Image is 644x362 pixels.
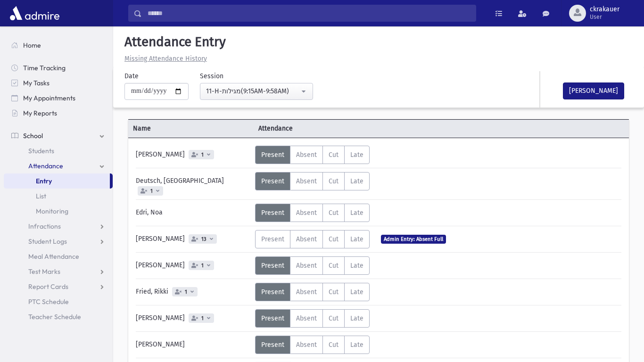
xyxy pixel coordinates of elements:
[23,109,57,117] span: My Reports
[329,314,339,322] span: Cut
[255,336,370,354] div: AttTypes
[296,151,317,159] span: Absent
[350,262,363,270] span: Late
[4,38,113,53] a: Home
[255,146,370,164] div: AttTypes
[200,71,223,81] label: Session
[36,177,52,185] span: Entry
[131,309,255,328] div: [PERSON_NAME]
[28,313,81,321] span: Teacher Schedule
[4,173,110,189] a: Entry
[4,158,113,173] a: Attendance
[261,151,284,159] span: Present
[255,172,370,190] div: AttTypes
[131,146,255,164] div: [PERSON_NAME]
[199,152,206,158] span: 1
[28,162,63,170] span: Attendance
[4,106,113,121] a: My Reports
[329,151,339,159] span: Cut
[131,230,255,248] div: [PERSON_NAME]
[131,283,255,301] div: Fried, Rikki
[28,282,68,291] span: Report Cards
[4,204,113,219] a: Monitoring
[4,234,113,249] a: Student Logs
[131,256,255,275] div: [PERSON_NAME]
[255,230,370,248] div: AttTypes
[4,309,113,324] a: Teacher Schedule
[124,71,139,81] label: Date
[23,64,66,72] span: Time Tracking
[36,207,68,215] span: Monitoring
[23,132,43,140] span: School
[563,82,624,99] button: [PERSON_NAME]
[261,314,284,322] span: Present
[329,262,339,270] span: Cut
[254,123,379,133] span: Attendance
[296,341,317,349] span: Absent
[261,235,284,243] span: Present
[131,172,255,196] div: Deutsch, [GEOGRAPHIC_DATA]
[28,267,60,276] span: Test Marks
[121,55,207,63] a: Missing Attendance History
[128,123,254,133] span: Name
[28,147,54,155] span: Students
[350,288,363,296] span: Late
[199,315,206,321] span: 1
[255,283,370,301] div: AttTypes
[4,143,113,158] a: Students
[261,341,284,349] span: Present
[4,264,113,279] a: Test Marks
[350,177,363,185] span: Late
[131,204,255,222] div: Edri, Noa
[255,256,370,275] div: AttTypes
[199,263,206,269] span: 1
[4,294,113,309] a: PTC Schedule
[261,288,284,296] span: Present
[296,288,317,296] span: Absent
[36,192,46,200] span: List
[4,90,113,106] a: My Appointments
[149,188,155,194] span: 1
[206,86,299,96] div: 11-H-מגילות(9:15AM-9:58AM)
[4,189,113,204] a: List
[28,237,67,246] span: Student Logs
[8,4,62,23] img: AdmirePro
[329,177,339,185] span: Cut
[183,289,189,295] span: 1
[255,309,370,328] div: AttTypes
[296,314,317,322] span: Absent
[296,235,317,243] span: Absent
[296,177,317,185] span: Absent
[124,55,207,63] u: Missing Attendance History
[381,235,446,244] span: Admin Entry: Absent Full
[350,151,363,159] span: Late
[329,235,339,243] span: Cut
[23,41,41,49] span: Home
[350,314,363,322] span: Late
[4,219,113,234] a: Infractions
[350,209,363,217] span: Late
[131,336,255,354] div: [PERSON_NAME]
[4,60,113,75] a: Time Tracking
[4,279,113,294] a: Report Cards
[296,262,317,270] span: Absent
[28,297,69,306] span: PTC Schedule
[590,6,619,13] span: ckrakauer
[261,262,284,270] span: Present
[255,204,370,222] div: AttTypes
[590,13,619,21] span: User
[28,222,61,230] span: Infractions
[28,252,79,261] span: Meal Attendance
[4,128,113,143] a: School
[23,94,75,102] span: My Appointments
[121,34,636,50] h5: Attendance Entry
[4,75,113,90] a: My Tasks
[350,235,363,243] span: Late
[23,79,50,87] span: My Tasks
[199,236,208,242] span: 13
[261,209,284,217] span: Present
[4,249,113,264] a: Meal Attendance
[261,177,284,185] span: Present
[296,209,317,217] span: Absent
[329,288,339,296] span: Cut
